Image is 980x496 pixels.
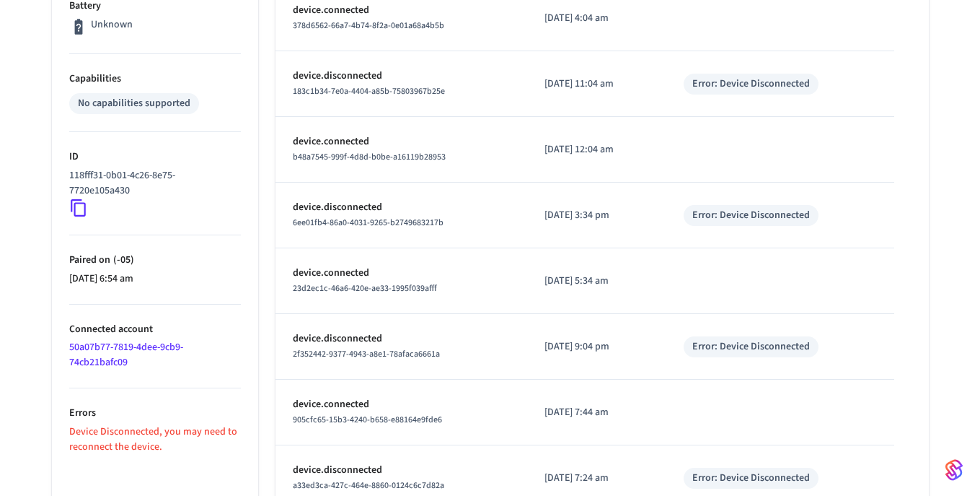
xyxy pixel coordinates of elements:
p: [DATE] 12:04 am [544,142,649,157]
p: device.connected [293,266,510,281]
div: Error: Device Disconnected [692,77,810,92]
img: SeamLogoGradient.69752ec5.svg [945,458,963,482]
span: a33ed3ca-427c-464e-8860-0124c6c7d82a [293,479,444,492]
div: No capabilities supported [78,96,190,111]
p: [DATE] 4:04 am [544,11,649,26]
p: Device Disconnected, you may need to reconnect the device. [69,425,241,455]
p: device.disconnected [293,200,510,215]
p: device.connected [293,397,510,412]
p: device.disconnected [293,463,510,478]
p: [DATE] 7:24 am [544,471,649,486]
p: device.disconnected [293,69,510,84]
span: 378d6562-66a7-4b74-8f2a-0e01a68a4b5b [293,19,444,32]
p: [DATE] 3:34 pm [544,208,649,223]
p: [DATE] 9:04 pm [544,339,649,354]
span: 183c1b34-7e0a-4404-a85b-75803967b25e [293,85,445,97]
div: Error: Device Disconnected [692,471,810,486]
p: device.connected [293,3,510,18]
p: [DATE] 6:54 am [69,271,241,287]
span: 6ee01fb4-86a0-4031-9265-b2749683217b [293,217,443,229]
p: ID [69,149,241,165]
span: 23d2ec1c-46a6-420e-ae33-1995f039afff [293,282,437,295]
p: 118fff31-0b01-4c26-8e75-7720e105a430 [69,168,235,199]
div: Error: Device Disconnected [692,339,810,354]
p: Connected account [69,322,241,337]
p: Capabilities [69,71,241,87]
p: Errors [69,406,241,421]
p: [DATE] 11:04 am [544,77,649,92]
p: Unknown [91,17,133,32]
p: [DATE] 5:34 am [544,274,649,289]
p: device.disconnected [293,331,510,347]
span: ( -05 ) [110,253,134,267]
p: Paired on [69,253,241,268]
div: Error: Device Disconnected [692,208,810,223]
span: 905cfc65-15b3-4240-b658-e88164e9fde6 [293,414,442,426]
span: 2f352442-9377-4943-a8e1-78afaca6661a [293,348,440,360]
span: b48a7545-999f-4d8d-b0be-a16119b28953 [293,151,446,163]
a: 50a07b77-7819-4dee-9cb9-74cb21bafc09 [69,340,183,370]
p: device.connected [293,134,510,149]
p: [DATE] 7:44 am [544,405,649,420]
